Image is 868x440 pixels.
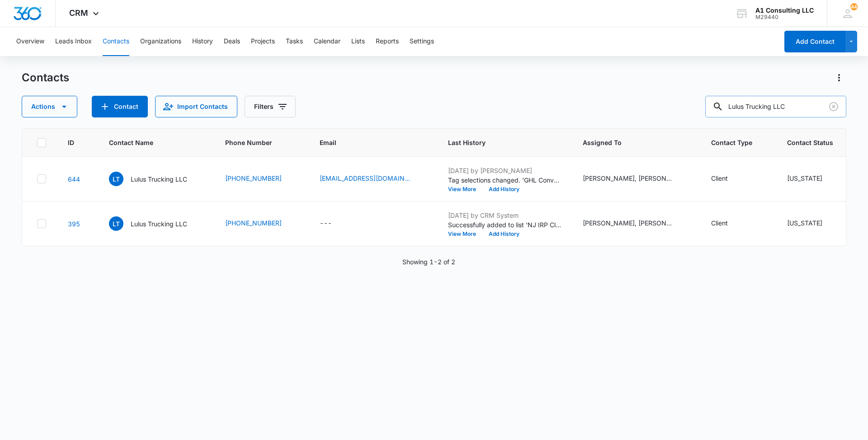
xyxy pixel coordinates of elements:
[583,173,689,184] div: Assigned To - Israel Moreno, Jeannette Uribe, Laura Henry, Michelle Jackson, Ninya Epe, Quarterly...
[68,138,74,147] span: ID
[103,27,129,56] button: Contacts
[22,71,69,84] h1: Contacts
[131,219,187,229] p: Lulus Trucking LLC
[448,231,482,237] button: View More
[225,138,298,147] span: Phone Number
[787,218,822,228] div: [US_STATE]
[402,257,455,267] p: Showing 1-2 of 2
[131,174,187,184] p: Lulus Trucking LLC
[109,172,123,186] span: LT
[787,173,822,183] div: [US_STATE]
[22,96,77,117] button: Actions
[448,211,561,220] p: [DATE] by CRM System
[583,218,689,229] div: Assigned To - Israel Moreno, Jeannette Uribe, Johanna Rosario, Keisha Nembhard, Laura Henry, Niny...
[850,3,858,10] span: 44
[225,218,282,228] a: [PHONE_NUMBER]
[320,218,332,229] div: ---
[448,187,482,192] button: View More
[583,138,676,147] span: Assigned To
[787,173,839,184] div: Contact Status - New Jersey - Select to Edit Field
[92,96,148,117] button: Add Contact
[225,173,282,183] a: [PHONE_NUMBER]
[320,173,426,184] div: Email - LOURDESMNC@GMAIL.COM - Select to Edit Field
[225,218,298,229] div: Phone Number - 347-3233312 - Select to Edit Field
[410,27,434,56] button: Settings
[192,27,213,56] button: History
[482,231,526,237] button: Add History
[109,216,123,231] span: LT
[224,27,240,56] button: Deals
[482,187,526,192] button: Add History
[245,96,296,117] button: Filters
[109,138,190,147] span: Contact Name
[314,27,340,56] button: Calendar
[755,14,814,20] div: account id
[55,27,92,56] button: Leads Inbox
[376,27,399,56] button: Reports
[787,138,833,147] span: Contact Status
[711,173,744,184] div: Contact Type - Client - Select to Edit Field
[711,218,744,229] div: Contact Type - Client - Select to Edit Field
[448,138,548,147] span: Last History
[711,173,728,183] div: Client
[320,218,348,229] div: Email - - Select to Edit Field
[16,27,44,56] button: Overview
[755,7,814,14] div: account name
[69,8,88,18] span: CRM
[140,27,181,56] button: Organizations
[68,220,80,228] a: Navigate to contact details page for Lulus Trucking LLC
[109,172,203,186] div: Contact Name - Lulus Trucking LLC - Select to Edit Field
[286,27,303,56] button: Tasks
[448,220,561,229] p: Successfully added to list 'NJ IRP Clients'.
[225,173,298,184] div: Phone Number - 3475206970 - Select to Edit Field
[711,138,752,147] span: Contact Type
[787,218,839,229] div: Contact Status - New Jersey - Select to Edit Field
[251,27,275,56] button: Projects
[448,175,561,185] p: Tag selections changed. 'GHL Conversion' was added.
[583,173,673,183] div: [PERSON_NAME], [PERSON_NAME], [PERSON_NAME], [PERSON_NAME], [PERSON_NAME], Quarterly Taxes, [PERS...
[850,3,858,10] div: notifications count
[155,96,237,117] button: Import Contacts
[832,70,846,85] button: Actions
[320,173,410,183] a: [EMAIL_ADDRESS][DOMAIN_NAME]
[448,166,561,175] p: [DATE] by [PERSON_NAME]
[705,96,846,117] input: Search Contacts
[784,31,845,52] button: Add Contact
[351,27,365,56] button: Lists
[711,218,728,228] div: Client
[583,218,673,228] div: [PERSON_NAME], [PERSON_NAME], [PERSON_NAME], [PERSON_NAME], [PERSON_NAME], [PERSON_NAME], Quarter...
[320,138,413,147] span: Email
[826,99,841,114] button: Clear
[109,216,203,231] div: Contact Name - Lulus Trucking LLC - Select to Edit Field
[68,175,80,183] a: Navigate to contact details page for Lulus Trucking LLC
